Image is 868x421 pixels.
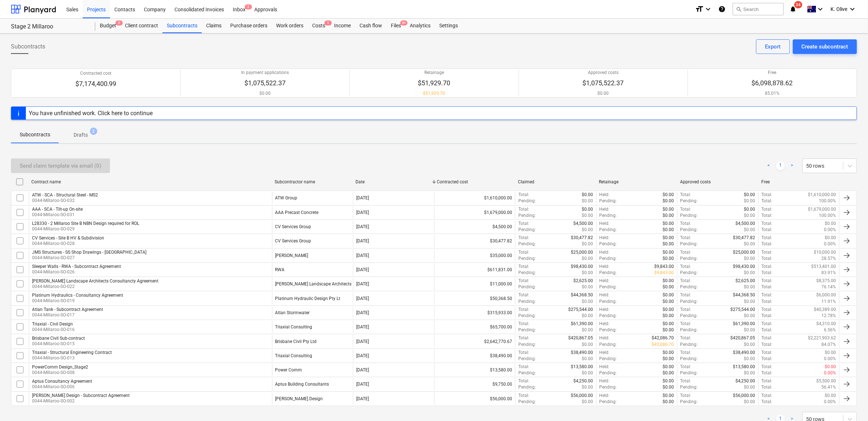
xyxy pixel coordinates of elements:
p: Total : [762,307,773,313]
p: $0.00 [744,256,755,262]
p: $0.00 [582,270,593,276]
p: $61,390.00 [571,321,593,327]
p: $4,310.00 [817,321,836,327]
span: K. Olive [831,6,848,12]
p: $0.00 [582,327,593,333]
p: Total : [518,249,529,256]
p: $0.00 [744,213,755,219]
p: $44,368.50 [733,292,755,298]
p: Total : [518,307,529,313]
p: Pending : [680,327,698,333]
div: [DATE] [356,238,369,243]
span: Subcontracts [11,42,45,51]
p: $0.00 [744,327,755,333]
div: AAA - SCA - Tilt-up On-site [32,207,83,212]
a: Costs1 [308,19,330,33]
p: 0044-Millaroo-SO-031 [32,212,83,218]
p: $0.00 [582,256,593,262]
div: Free [761,179,837,184]
p: Approved costs [583,70,624,76]
a: Next page [788,161,797,170]
p: $51,929.70 [418,79,451,87]
p: 0.00% [824,241,836,247]
p: Free [752,70,793,76]
div: Atlan Stormwater [275,310,310,315]
div: Stage 2 Millaroo [11,23,87,31]
p: Pending : [518,313,536,319]
div: $1,679,000.00 [434,206,515,219]
p: $25,000.00 [571,249,593,256]
p: Pending : [518,241,536,247]
p: Pending : [600,213,617,219]
p: $7,174,400.99 [75,79,117,88]
a: Previous page [765,161,773,170]
p: $4,500.00 [736,221,755,227]
p: Subcontracts [20,131,50,139]
p: $0.00 [663,256,674,262]
p: $0.00 [744,284,755,290]
div: [DATE] [356,253,369,258]
p: $8,375.00 [817,278,836,284]
p: $44,368.50 [571,292,593,298]
p: 28.57% [822,256,836,262]
p: Pending : [518,198,536,204]
div: [DATE] [356,281,369,286]
div: $38,490.00 [434,350,515,362]
div: Retainage [599,179,675,184]
div: $65,700.00 [434,321,515,333]
a: Cash flow [355,19,386,33]
p: $275,544.00 [569,307,593,313]
p: Pending : [518,227,536,233]
i: keyboard_arrow_down [704,5,712,13]
p: Total : [680,292,691,298]
p: $0.00 [663,249,674,256]
p: Pending : [518,270,536,276]
i: format_size [695,5,704,13]
div: Jeremy Ferrier Landscape Architects [275,281,352,286]
p: Pending : [600,256,617,262]
p: $0.00 [663,198,674,204]
p: Total : [762,292,773,298]
p: 0044-Millaroo-SO-032 [32,198,98,204]
p: Pending : [518,213,536,219]
p: $98,430.00 [571,264,593,270]
p: $0.00 [744,241,755,247]
p: Total : [518,292,529,298]
p: Contracted cost [75,70,117,77]
div: AAA Precast Concrete [275,210,319,215]
div: Budget [95,19,121,33]
div: Sleeper Walls - RWA - Subcontract Agreement [32,264,121,269]
p: Total : [762,227,773,233]
span: 1 [325,20,332,26]
p: Held : [600,249,610,256]
p: Total : [762,299,773,305]
div: $56,000.00 [434,393,515,405]
p: Total : [762,192,773,198]
p: $0.00 [582,206,593,213]
p: 0044-Millaroo-SO-028 [32,241,104,247]
p: Total : [680,321,691,327]
p: $0.00 [582,299,593,305]
p: $0.00 [825,235,836,241]
div: Contract name [31,179,269,184]
p: $0.00 [582,198,593,204]
p: In payment applications [241,70,289,76]
p: $0.00 [663,299,674,305]
p: 0044-Millaroo-SO-017 [32,312,103,318]
div: [DATE] [356,195,369,200]
p: Pending : [518,299,536,305]
p: Pending : [680,198,698,204]
p: Total : [680,307,691,313]
span: 34 [794,1,802,8]
p: $0.00 [663,278,674,284]
p: Total : [762,256,773,262]
p: Held : [600,192,610,198]
p: Held : [600,321,610,327]
p: Pending : [600,270,617,276]
p: Pending : [680,313,698,319]
div: David Elton [275,253,309,258]
p: $1,679,000.00 [808,206,836,213]
p: Total : [762,284,773,290]
p: $0.00 [663,221,674,227]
